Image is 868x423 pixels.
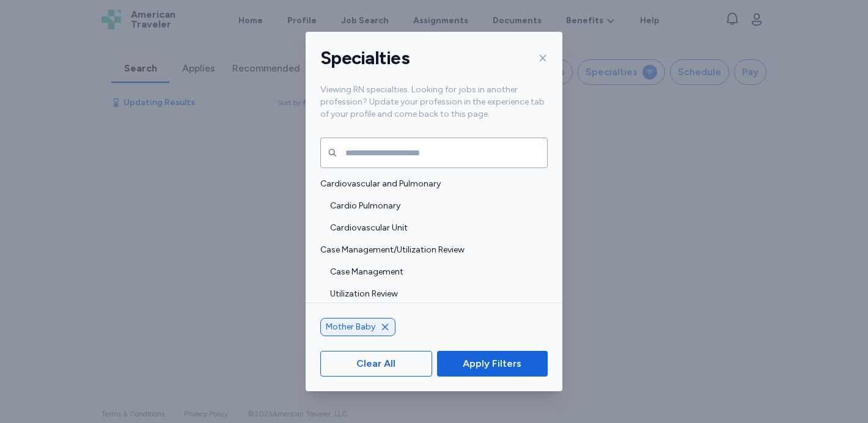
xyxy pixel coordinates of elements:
span: Case Management [330,266,540,278]
div: Viewing RN specialties. Looking for jobs in another profession? Update your profession in the exp... [306,84,562,135]
button: Apply Filters [437,351,548,377]
span: Cardio Pulmonary [330,200,540,212]
button: Clear All [320,351,432,377]
span: Apply Filters [463,356,521,371]
span: Cardiovascular and Pulmonary [320,178,540,190]
span: Cardiovascular Unit [330,222,540,234]
span: Case Management/Utilization Review [320,244,540,256]
span: Clear All [356,356,395,371]
span: Utilization Review [330,288,540,300]
h1: Specialties [320,46,410,70]
span: Mother Baby [326,321,375,333]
